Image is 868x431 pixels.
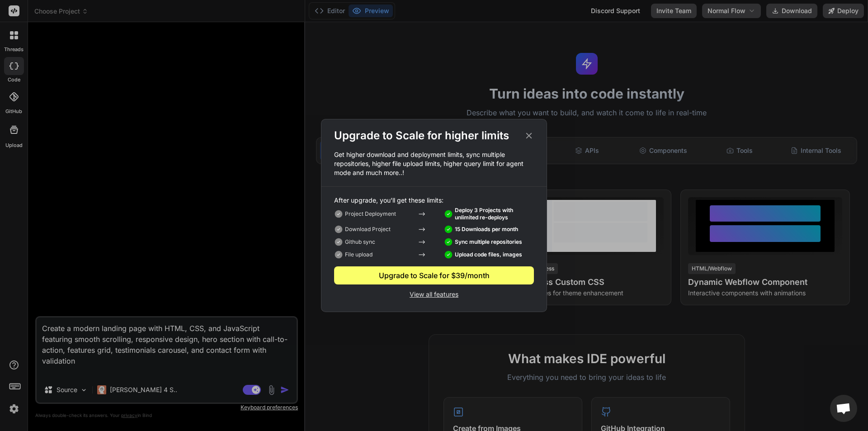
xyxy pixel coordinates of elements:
[455,238,522,246] p: Sync multiple repositories
[345,251,373,258] p: File upload
[830,395,857,422] div: Open chat
[345,226,391,233] p: Download Project
[455,251,522,258] p: Upload code files, images
[455,226,518,233] p: 15 Downloads per month
[334,196,534,205] p: After upgrade, you'll get these limits:
[334,266,534,284] button: Upgrade to Scale for $39/month
[334,128,509,143] h2: Upgrade to Scale for higher limits
[334,270,534,281] div: Upgrade to Scale for $39/month
[334,288,534,299] p: View all features
[321,150,547,177] p: Get higher download and deployment limits, sync multiple repositories, higher file upload limits,...
[345,210,396,218] p: Project Deployment
[455,207,534,221] p: Deploy 3 Projects with unlimited re-deploys
[345,238,375,246] p: Github sync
